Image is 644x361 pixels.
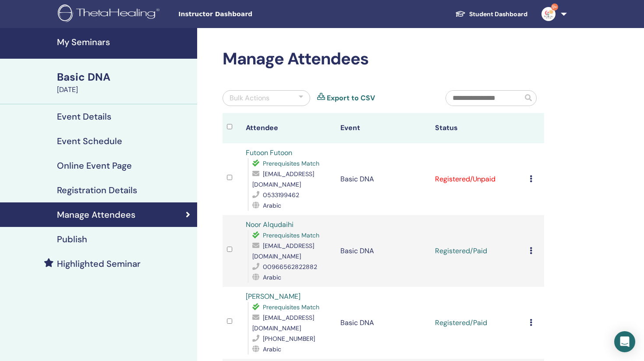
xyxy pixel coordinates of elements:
[57,160,132,171] h4: Online Event Page
[541,7,556,21] img: default.jpg
[263,202,281,209] span: Arabic
[263,335,315,343] span: ‪[PHONE_NUMBER]‬
[57,258,141,269] h4: Highlighted Seminar
[57,234,87,244] h4: Publish
[246,292,301,301] a: [PERSON_NAME]
[336,143,431,215] td: Basic DNA
[252,170,314,188] span: [EMAIL_ADDRESS][DOMAIN_NAME]
[263,303,319,311] span: Prerequisites Match
[246,148,292,157] a: Futoon Futoon
[223,49,544,69] h2: Manage Attendees
[178,10,310,19] span: Instructor Dashboard
[551,4,558,11] span: 9+
[448,6,534,22] a: Student Dashboard
[252,314,314,332] span: [EMAIL_ADDRESS][DOMAIN_NAME]
[57,111,111,122] h4: Event Details
[431,113,525,143] th: Status
[57,136,122,146] h4: Event Schedule
[230,93,269,103] div: Bulk Actions
[241,113,336,143] th: Attendee
[263,159,319,167] span: Prerequisites Match
[252,242,314,260] span: [EMAIL_ADDRESS][DOMAIN_NAME]
[327,93,375,103] a: Export to CSV
[246,220,294,229] a: Noor Alqudaihi
[58,4,163,24] img: logo.png
[52,70,197,95] a: Basic DNA[DATE]
[263,231,319,239] span: Prerequisites Match
[263,263,317,271] span: 00966562822882
[614,331,635,352] div: Open Intercom Messenger
[263,273,281,281] span: Arabic
[336,113,431,143] th: Event
[57,185,137,195] h4: Registration Details
[336,215,431,287] td: Basic DNA
[336,287,431,359] td: Basic DNA
[57,85,192,95] div: [DATE]
[57,37,192,47] h4: My Seminars
[455,10,466,18] img: graduation-cap-white.svg
[263,345,281,353] span: Arabic
[263,191,299,199] span: 0533199462
[57,70,192,85] div: Basic DNA
[57,209,135,220] h4: Manage Attendees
